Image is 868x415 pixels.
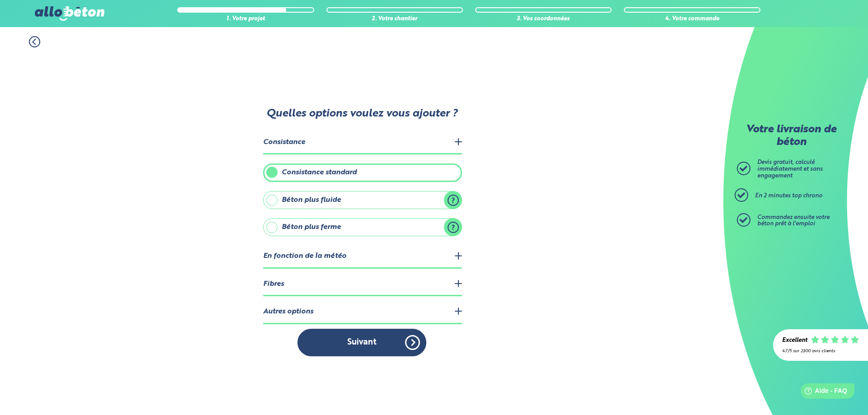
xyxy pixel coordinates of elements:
div: 1. Votre projet [177,16,314,23]
p: Votre livraison de béton [739,124,843,149]
div: 4.7/5 sur 2300 avis clients [782,349,859,354]
legend: Consistance [263,131,462,154]
span: En 2 minutes top chrono [755,193,822,199]
span: Commandez ensuite votre béton prêt à l'emploi [757,214,830,227]
img: allobéton [35,6,104,21]
p: Quelles options voulez vous ajouter ? [262,108,461,121]
legend: Fibres [263,273,462,296]
div: 4. Votre commande [624,16,760,23]
div: 2. Votre chantier [326,16,463,23]
label: Béton plus fluide [263,191,462,209]
iframe: Help widget launcher [788,380,858,405]
label: Consistance standard [263,163,462,182]
div: 3. Vos coordonnées [475,16,612,23]
legend: En fonction de la météo [263,245,462,268]
button: Suivant [297,329,426,356]
span: Devis gratuit, calculé immédiatement et sans engagement [757,159,823,178]
div: Excellent [782,337,807,344]
label: Béton plus ferme [263,218,462,236]
legend: Autres options [263,301,462,324]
